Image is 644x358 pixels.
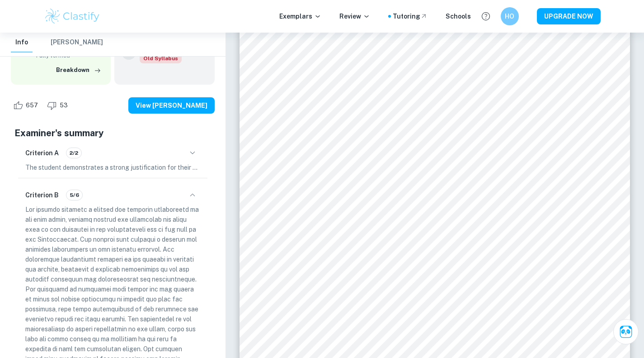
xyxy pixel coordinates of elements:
img: Clastify logo [44,7,101,25]
button: UPGRADE NOW [537,8,601,24]
button: [PERSON_NAME] [51,33,103,53]
button: Info [11,33,33,53]
button: Help and Feedback [478,9,494,24]
a: Schools [446,11,471,21]
p: Exemplars [279,11,321,21]
button: Ask Clai [613,319,639,344]
span: 5/6 [66,191,82,199]
h6: HO [504,11,515,21]
p: The student demonstrates a strong justification for their choice of topic, highlighting their int... [25,162,200,172]
div: Starting from the May 2025 session, the Chemistry IA requirements have changed. It's OK to refer ... [140,53,182,63]
button: HO [501,7,519,25]
button: Breakdown [54,63,103,77]
span: 2/2 [66,149,81,157]
span: Old Syllabus [140,53,182,63]
div: Like [11,98,43,113]
p: Review [339,11,370,21]
h5: Examiner's summary [14,126,211,140]
h6: Criterion B [25,190,59,200]
button: View [PERSON_NAME] [128,97,215,114]
span: 657 [21,101,43,110]
h6: Criterion A [25,148,59,158]
div: Dislike [45,98,73,113]
a: Tutoring [393,11,428,21]
span: 53 [55,101,73,110]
